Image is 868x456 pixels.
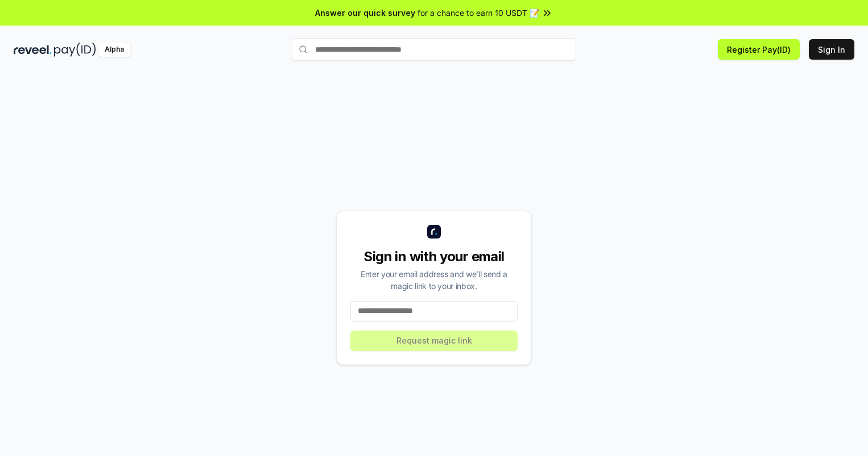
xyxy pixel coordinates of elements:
img: pay_id [54,43,96,57]
div: Sign in with your email [350,248,518,266]
button: Sign In [809,39,854,60]
button: Register Pay(ID) [718,39,800,60]
img: logo_small [427,225,441,239]
div: Alpha [98,43,130,57]
div: Enter your email address and we’ll send a magic link to your inbox. [350,268,518,292]
span: Answer our quick survey [315,7,415,19]
img: reveel_dark [14,43,52,57]
span: for a chance to earn 10 USDT 📝 [418,7,539,19]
